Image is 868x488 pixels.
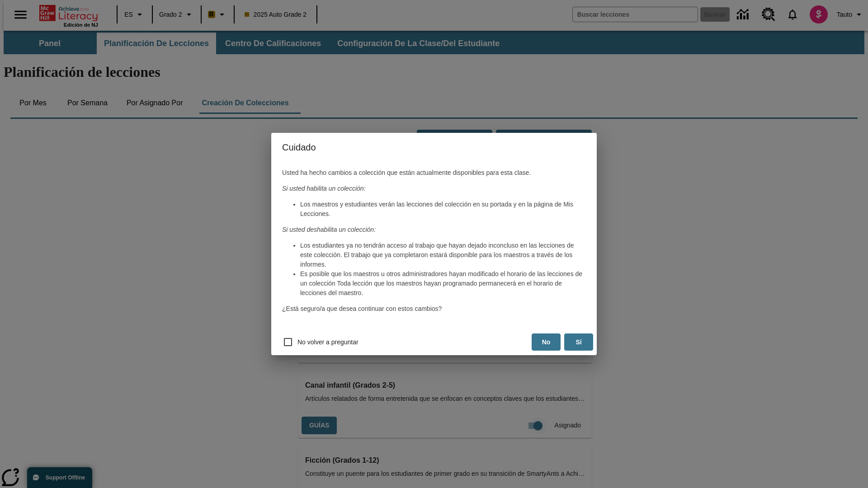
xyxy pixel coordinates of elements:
em: Si usted deshabilita un colección: [282,226,376,233]
button: No [532,333,561,351]
button: Sí [564,333,593,351]
h4: Cuidado [271,133,597,162]
li: Los estudiantes ya no tendrán acceso al trabajo que hayan dejado inconcluso en las lecciones de e... [300,241,586,269]
li: Los maestros y estudiantes verán las lecciones del colección en su portada y en la página de Mis ... [300,200,586,219]
p: Usted ha hecho cambios a colección que están actualmente disponibles para esta clase. [282,168,586,178]
p: ¿Está seguro/a que desea continuar con estos cambios? [282,304,586,314]
span: No volver a preguntar [297,338,359,347]
em: Si usted habilita un colección: [282,185,365,192]
li: Es posible que los maestros u otros administradores hayan modificado el horario de las lecciones ... [300,269,586,298]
